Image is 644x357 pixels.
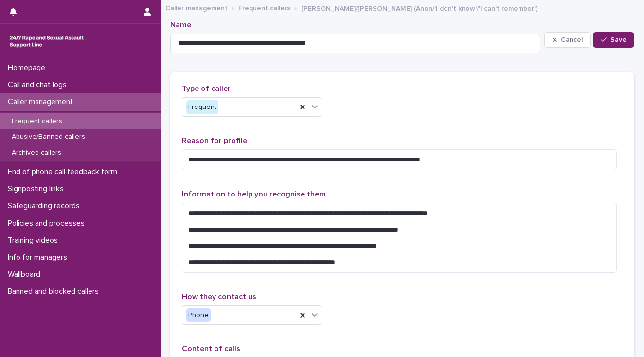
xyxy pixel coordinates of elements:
p: Abusive/Banned callers [4,133,93,141]
a: Caller management [165,2,228,13]
p: Wallboard [4,270,48,279]
span: Content of calls [182,345,240,353]
p: Info for managers [4,253,75,262]
span: Cancel [561,36,583,43]
p: Safeguarding records [4,201,88,211]
button: Cancel [544,32,591,48]
button: Save [593,32,634,48]
p: Call and chat logs [4,80,74,89]
span: Save [610,36,626,43]
p: Signposting links [4,184,72,194]
p: Caller management [4,97,81,107]
p: Training videos [4,236,66,245]
p: Frequent callers [4,117,70,125]
img: rhQMoQhaT3yELyF149Cw [8,32,86,51]
p: Homepage [4,63,53,72]
span: Information to help you recognise them [182,190,326,198]
p: [PERSON_NAME]/[PERSON_NAME] (Anon/'I don't know'/'I can't remember') [301,2,537,13]
div: Phone [186,308,211,322]
div: Frequent [186,100,218,114]
p: Policies and processes [4,219,92,228]
span: How they contact us [182,293,256,301]
span: Type of caller [182,85,231,92]
span: Reason for profile [182,137,247,144]
span: Name [170,21,191,29]
p: Archived callers [4,149,69,157]
p: End of phone call feedback form [4,167,125,177]
p: Banned and blocked callers [4,287,107,296]
a: Frequent callers [238,2,290,13]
